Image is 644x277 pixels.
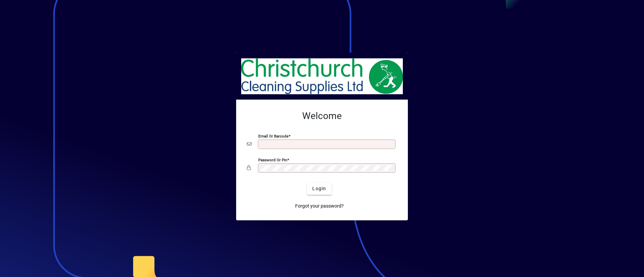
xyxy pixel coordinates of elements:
[258,157,287,162] mat-label: Password or Pin
[295,203,344,210] span: Forgot your password?
[247,110,397,122] h2: Welcome
[292,200,346,212] a: Forgot your password?
[312,185,326,192] span: Login
[258,133,288,138] mat-label: Email or Barcode
[307,183,331,195] button: Login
